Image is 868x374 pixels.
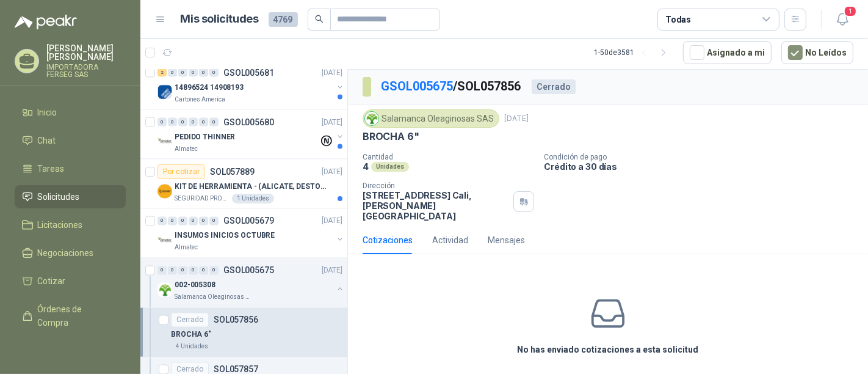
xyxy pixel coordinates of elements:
div: Actividad [432,233,468,247]
p: PEDIDO THINNER [175,131,235,143]
p: BROCHA 6" [171,329,211,341]
div: 0 [168,266,177,275]
div: 0 [168,68,177,77]
div: 0 [157,118,167,127]
p: [DATE] [322,166,342,178]
p: Dirección [363,182,508,190]
span: Solicitudes [38,190,80,204]
p: GSOL005679 [223,217,274,226]
p: SOL057857 [214,365,258,374]
p: [DATE] [322,265,342,277]
div: Todas [665,13,691,26]
p: INSUMOS INICIOS OCTUBRE [175,230,275,242]
p: SEGURIDAD PROVISER LTDA [175,194,230,204]
span: Inicio [38,106,57,119]
span: Licitaciones [38,218,83,232]
p: 14896524 14908193 [175,82,244,94]
div: 0 [178,118,187,127]
a: Remisiones [15,339,126,362]
img: Company Logo [365,112,378,125]
p: Salamanca Oleaginosas SAS [175,293,251,302]
div: 0 [209,266,219,275]
a: 0 0 0 0 0 0 GSOL005679[DATE] Company LogoINSUMOS INICIOS OCTUBREAlmatec [157,214,345,253]
p: / SOL057856 [381,77,522,96]
span: Remisiones [38,344,83,358]
div: Mensajes [488,233,525,247]
a: CerradoSOL057856BROCHA 6"4 Unidades [140,308,347,358]
div: 0 [209,68,219,77]
p: GSOL005675 [223,266,274,275]
div: 0 [157,217,167,226]
p: 4 [363,161,369,172]
a: Cotizar [15,269,126,293]
div: 4 Unidades [171,342,213,352]
p: [DATE] [322,216,342,227]
div: 0 [178,217,187,226]
div: 0 [168,118,177,127]
p: [DATE] [322,67,342,79]
div: 0 [168,217,177,226]
div: 1 - 50 de 3581 [594,43,673,62]
div: Por cotizar [157,164,205,179]
div: 0 [199,266,208,275]
p: KIT DE HERRAMIENTA - (ALICATE, DESTORNILLADOR,LLAVE DE EXPANSION, CRUCETA,LLAVE FIJA) [175,181,327,193]
div: Unidades [371,162,409,172]
div: Salamanca Oleaginosas SAS [363,109,499,128]
p: [PERSON_NAME] [PERSON_NAME] [46,44,126,61]
div: Cerrado [171,313,209,328]
button: Asignado a mi [683,41,772,64]
h1: Mis solicitudes [181,10,259,28]
p: SOL057889 [210,167,255,176]
a: 2 0 0 0 0 0 GSOL005681[DATE] Company Logo14896524 14908193Cartones America [157,65,345,105]
p: Cantidad [363,153,534,161]
a: Chat [15,129,126,152]
div: 0 [189,118,198,127]
span: 1 [844,5,857,17]
p: [DATE] [322,117,342,128]
img: Logo peakr [15,15,77,29]
img: Company Logo [157,85,172,100]
div: 0 [178,68,187,77]
div: 0 [157,266,167,275]
p: SOL057856 [214,316,258,324]
div: 0 [189,68,198,77]
div: 0 [199,68,208,77]
div: 0 [209,217,219,226]
p: GSOL005681 [223,68,274,77]
span: Negociaciones [38,246,94,260]
img: Company Logo [157,134,172,149]
p: [STREET_ADDRESS] Cali , [PERSON_NAME][GEOGRAPHIC_DATA] [363,190,508,221]
a: Solicitudes [15,185,126,208]
div: 1 Unidades [232,194,274,204]
a: Por cotizarSOL057889[DATE] Company LogoKIT DE HERRAMIENTA - (ALICATE, DESTORNILLADOR,LLAVE DE EXP... [140,159,347,209]
p: Condición de pago [544,153,863,161]
div: Cerrado [532,79,576,94]
a: Licitaciones [15,213,126,237]
p: IMPORTADORA FERSEG SAS [46,64,126,78]
span: Órdenes de Compra [38,302,114,329]
p: 002-005308 [175,280,215,291]
a: GSOL005675 [381,79,453,94]
span: Cotizar [38,274,66,288]
p: GSOL005680 [223,118,274,127]
a: Tareas [15,157,126,180]
p: Cartones America [175,95,225,105]
div: 0 [199,217,208,226]
a: Inicio [15,101,126,124]
a: 0 0 0 0 0 0 GSOL005675[DATE] Company Logo002-005308Salamanca Oleaginosas SAS [157,263,345,302]
div: 0 [199,118,208,127]
span: Tareas [38,162,65,175]
div: 0 [189,217,198,226]
button: 1 [831,9,853,31]
p: [DATE] [504,113,529,125]
p: BROCHA 6" [363,130,419,143]
img: Company Logo [157,283,172,298]
p: Crédito a 30 días [544,161,863,172]
span: search [315,15,324,23]
div: Cotizaciones [363,233,413,247]
h3: No has enviado cotizaciones a esta solicitud [518,343,699,356]
span: Chat [38,134,56,147]
p: Almatec [175,144,198,154]
img: Company Logo [157,184,172,199]
a: Negociaciones [15,241,126,265]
